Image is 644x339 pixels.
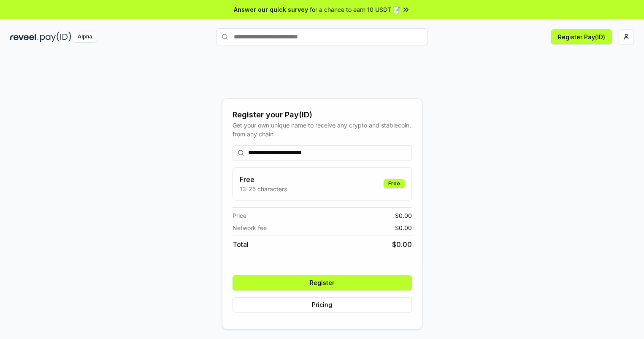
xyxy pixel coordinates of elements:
[233,121,412,138] div: Get your own unique name to receive any crypto and stablecoin, from any chain
[395,211,412,220] span: $ 0.00
[233,211,246,220] span: Price
[384,179,405,188] div: Free
[40,32,71,42] img: pay_id
[392,239,412,250] span: $ 0.00
[233,223,267,232] span: Network fee
[310,5,400,14] span: for a chance to earn 10 USDT 📝
[233,297,412,312] button: Pricing
[234,5,308,14] span: Answer our quick survey
[233,109,412,121] div: Register your Pay(ID)
[551,29,612,44] button: Register Pay(ID)
[240,174,287,184] h3: Free
[10,32,38,42] img: reveel_dark
[73,32,97,42] div: Alpha
[233,239,249,250] span: Total
[233,275,412,290] button: Register
[395,223,412,232] span: $ 0.00
[240,184,287,193] p: 13-25 characters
